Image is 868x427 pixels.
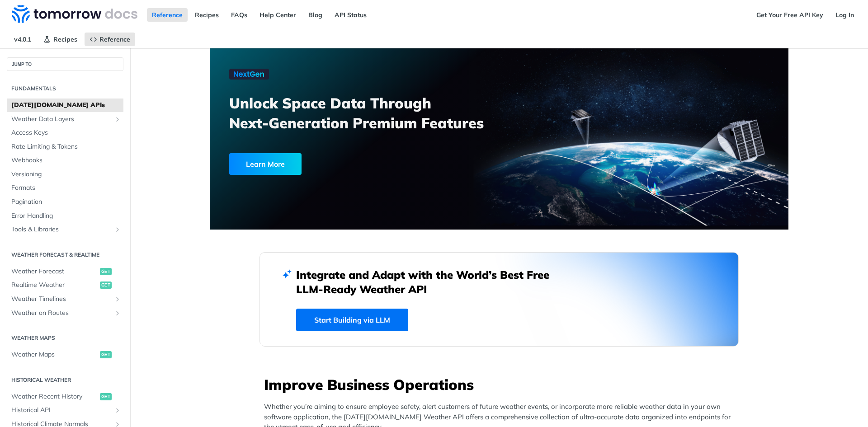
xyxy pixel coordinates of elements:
button: Show subpages for Weather Timelines [114,296,121,303]
h3: Improve Business Operations [264,375,739,394]
a: Recipes [38,33,82,46]
a: Weather on RoutesShow subpages for Weather on Routes [7,306,123,320]
span: Pagination [11,197,121,206]
span: v4.0.1 [9,33,36,46]
img: Tomorrow.io Weather API Docs [12,5,137,23]
a: Get Your Free API Key [751,8,828,22]
a: Reference [147,8,188,22]
button: Show subpages for Historical API [114,407,121,414]
a: FAQs [226,8,252,22]
a: Help Center [255,8,301,22]
span: Formats [11,183,121,192]
span: get [100,282,112,289]
a: Error Handling [7,209,123,223]
span: Realtime Weather [11,281,98,290]
span: Weather on Routes [11,309,112,318]
button: JUMP TO [7,57,123,71]
span: Error Handling [11,211,121,221]
h3: Unlock Space Data Through Next-Generation Premium Features [229,93,509,133]
h2: Integrate and Adapt with the World’s Best Free LLM-Ready Weather API [296,267,563,296]
span: Webhooks [11,156,121,165]
span: Weather Timelines [11,295,112,304]
span: Recipes [53,35,77,43]
span: Weather Recent History [11,392,98,401]
span: Weather Maps [11,350,98,359]
h2: Fundamentals [7,84,123,93]
h2: Weather Forecast & realtime [7,251,123,259]
a: API Status [330,8,372,22]
span: Weather Forecast [11,267,98,276]
a: Recipes [190,8,224,22]
a: Log In [830,8,859,22]
a: Weather Recent Historyget [7,390,123,404]
a: Weather TimelinesShow subpages for Weather Timelines [7,292,123,306]
span: Access Keys [11,128,121,137]
span: get [100,393,112,400]
a: Pagination [7,195,123,209]
a: Access Keys [7,126,123,140]
span: Weather Data Layers [11,115,112,124]
span: Historical API [11,406,112,415]
a: Webhooks [7,154,123,167]
a: Weather Data LayersShow subpages for Weather Data Layers [7,113,123,126]
button: Show subpages for Weather on Routes [114,310,121,317]
a: Versioning [7,168,123,181]
button: Show subpages for Tools & Libraries [114,226,121,233]
a: Weather Mapsget [7,348,123,361]
a: Rate Limiting & Tokens [7,140,123,154]
a: Formats [7,181,123,195]
a: [DATE][DOMAIN_NAME] APIs [7,99,123,112]
a: Start Building via LLM [296,309,408,331]
span: Versioning [11,170,121,179]
a: Blog [303,8,327,22]
button: Show subpages for Weather Data Layers [114,116,121,123]
span: [DATE][DOMAIN_NAME] APIs [11,101,121,110]
a: Tools & LibrariesShow subpages for Tools & Libraries [7,223,123,236]
h2: Historical Weather [7,376,123,384]
span: Tools & Libraries [11,225,112,234]
a: Learn More [229,153,453,175]
a: Historical APIShow subpages for Historical API [7,404,123,417]
img: NextGen [229,69,269,80]
span: Rate Limiting & Tokens [11,142,121,151]
span: get [100,351,112,358]
a: Realtime Weatherget [7,278,123,292]
a: Reference [85,33,135,46]
a: Weather Forecastget [7,265,123,278]
h2: Weather Maps [7,334,123,342]
span: Reference [99,35,130,43]
div: Learn More [229,153,302,175]
span: get [100,268,112,275]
